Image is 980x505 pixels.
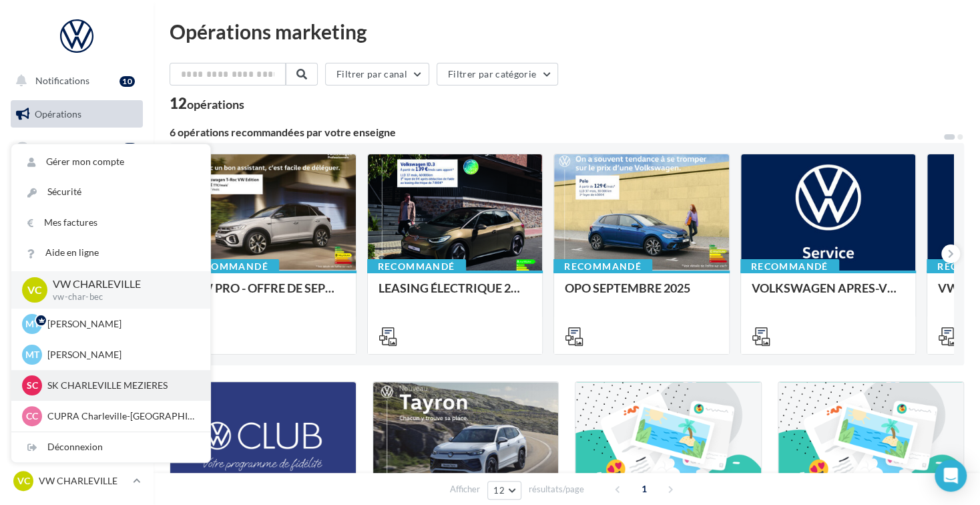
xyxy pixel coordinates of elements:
a: Mes factures [11,208,210,238]
span: MT [25,317,39,331]
div: LEASING ÉLECTRIQUE 2025 [379,281,532,308]
span: Opérations [35,108,81,120]
span: CC [26,409,38,423]
a: Aide en ligne [11,238,210,268]
p: [PERSON_NAME] [47,348,194,361]
span: VC [27,282,42,297]
a: Contacts [8,234,146,262]
span: résultats/page [529,483,584,496]
div: Opérations marketing [170,21,964,41]
p: VW CHARLEVILLE [53,277,189,292]
a: Opérations [8,100,146,128]
div: VOLKSWAGEN APRES-VENTE [752,281,905,308]
div: VW PRO - OFFRE DE SEPTEMBRE 25 [192,281,345,308]
button: Filtrer par catégorie [437,63,558,86]
p: VW CHARLEVILLE [39,474,128,488]
div: opérations [187,98,244,110]
a: Gérer mon compte [11,147,210,177]
span: Notifications [35,75,89,86]
a: Campagnes [8,201,146,229]
div: Recommandé [180,259,279,274]
div: Recommandé [553,259,652,274]
div: 6 opérations recommandées par votre enseigne [170,127,943,138]
a: Campagnes DataOnDemand [8,378,146,417]
span: Afficher [450,483,480,496]
a: VC VW CHARLEVILLE [11,468,143,494]
div: Recommandé [740,259,839,274]
a: Boîte de réception18 [8,133,146,162]
a: Médiathèque [8,267,146,295]
div: 12 [170,96,244,111]
p: [PERSON_NAME] [47,317,194,331]
a: Calendrier [8,301,146,329]
div: Recommandé [367,259,466,274]
p: vw-char-bec [53,291,189,303]
span: SC [27,379,38,392]
div: Open Intercom Messenger [935,460,967,492]
div: Déconnexion [11,432,210,462]
span: 12 [493,485,505,496]
button: Notifications 10 [8,67,140,95]
p: CUPRA Charleville-[GEOGRAPHIC_DATA] [47,409,194,423]
span: Boîte de réception [34,142,110,153]
span: MT [25,348,39,361]
span: 1 [634,478,655,500]
button: Filtrer par canal [325,63,429,86]
button: 12 [487,481,521,500]
a: PLV et print personnalisable [8,333,146,373]
div: 10 [119,76,135,87]
div: OPO SEPTEMBRE 2025 [565,281,718,308]
a: Visibilité en ligne [8,168,146,196]
a: Sécurité [11,177,210,207]
span: VC [17,474,30,488]
p: SK CHARLEVILLE MEZIERES [47,379,194,392]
